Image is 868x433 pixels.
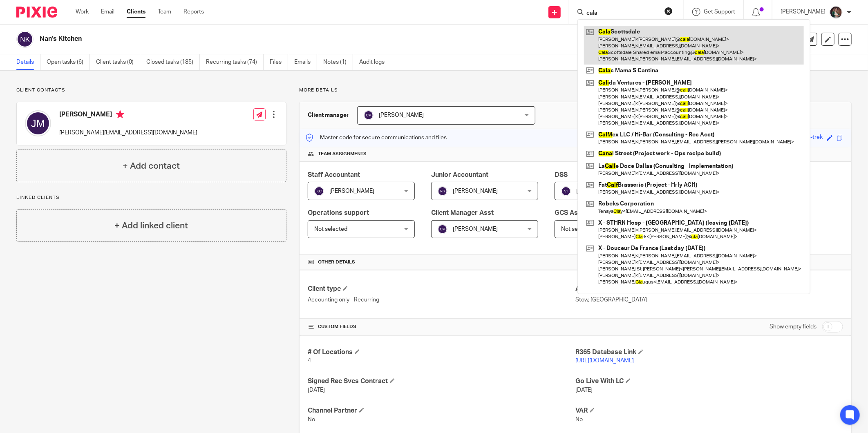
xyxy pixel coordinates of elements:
a: Email [101,8,114,16]
p: Master code for secure communications and files [306,134,447,142]
p: Stow, [GEOGRAPHIC_DATA] [575,296,843,304]
button: Clear [664,7,673,15]
span: [PERSON_NAME] [453,188,498,194]
span: [PERSON_NAME] [329,188,374,194]
span: Operations support [308,210,369,216]
span: [PERSON_NAME] [379,112,424,118]
a: Open tasks (6) [47,54,90,70]
span: Team assignments [318,151,367,157]
img: Pixie [16,7,57,18]
a: Client tasks (0) [96,54,140,70]
a: Recurring tasks (74) [206,54,264,70]
span: [DATE] [575,387,593,393]
span: [PERSON_NAME] [576,188,621,194]
span: [DATE] [308,387,325,393]
img: svg%3E [438,186,447,196]
img: svg%3E [25,110,51,136]
img: svg%3E [561,186,571,196]
a: Files [270,54,288,70]
p: [PERSON_NAME] [781,8,825,16]
span: Not selected [561,226,594,232]
h4: VAR [575,406,843,415]
span: 4 [308,358,311,364]
span: Staff Accountant [308,172,360,178]
h4: [PERSON_NAME] [59,110,197,121]
a: Reports [183,8,204,16]
span: DSS [555,172,568,178]
span: Client Manager Asst [431,210,494,216]
a: Closed tasks (185) [146,54,200,70]
span: No [575,417,583,422]
h4: Go Live With LC [575,377,843,386]
a: [URL][DOMAIN_NAME] [575,358,634,364]
img: svg%3E [16,31,34,48]
a: Team [158,8,171,16]
h4: # Of Locations [308,348,575,357]
input: Search [586,10,659,17]
span: Junior Accountant [431,172,488,178]
div: wind-up-blue-checked-trek [752,133,823,143]
span: Other details [318,259,355,266]
span: Get Support [704,9,735,15]
h4: R365 Database Link [575,348,843,357]
img: Profile%20picture%20JUS.JPG [830,6,843,19]
a: Work [76,8,89,16]
a: Audit logs [359,54,391,70]
h4: Address [575,285,843,293]
a: Details [16,54,40,70]
img: svg%3E [364,110,374,120]
img: svg%3E [438,224,447,234]
h4: + Add linked client [114,219,188,232]
p: [PERSON_NAME][EMAIL_ADDRESS][DOMAIN_NAME] [59,129,197,137]
span: GCS Assignee [555,210,598,216]
p: Linked clients [16,194,286,201]
h4: Channel Partner [308,406,575,415]
p: Accounting only - Recurring [308,296,575,304]
h3: Client manager [308,111,349,119]
a: Notes (1) [323,54,353,70]
i: Primary [116,110,124,118]
a: Clients [127,8,145,16]
p: More details [299,87,852,94]
span: [PERSON_NAME] [453,226,498,232]
p: Client contacts [16,87,286,94]
h4: Client type [308,285,575,293]
img: svg%3E [314,186,324,196]
h4: + Add contact [123,160,180,172]
h4: Signed Rec Svcs Contract [308,377,575,386]
span: No [308,417,315,422]
h2: Nan's Kitchen [40,35,600,43]
h4: CUSTOM FIELDS [308,324,575,330]
span: Not selected [314,226,347,232]
label: Show empty fields [770,323,817,331]
a: Emails [294,54,317,70]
